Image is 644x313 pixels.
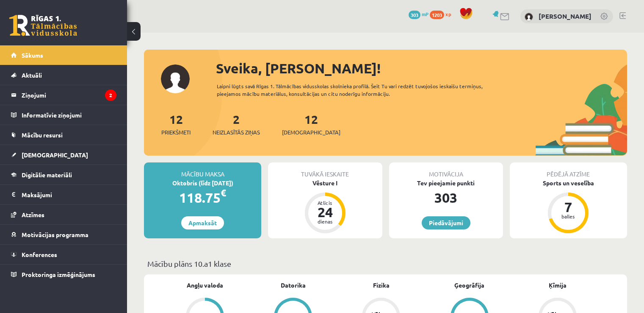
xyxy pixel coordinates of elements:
a: Konferences [11,245,116,264]
span: xp [445,11,451,17]
a: Aktuāli [11,65,116,85]
span: Priekšmeti [161,128,191,137]
a: Ziņojumi2 [11,85,116,105]
span: 1203 [430,11,444,19]
div: Tev pieejamie punkti [389,179,503,187]
a: [DEMOGRAPHIC_DATA] [11,145,116,165]
a: Motivācijas programma [11,225,116,244]
a: Sports un veselība 7 balles [510,179,627,235]
a: Apmaksāt [181,216,224,229]
legend: Informatīvie ziņojumi [22,105,116,125]
div: Sports un veselība [510,179,627,187]
a: Mācību resursi [11,125,116,145]
a: Datorika [281,281,306,290]
div: 7 [556,200,581,214]
div: Laipni lūgts savā Rīgas 1. Tālmācības vidusskolas skolnieka profilā. Šeit Tu vari redzēt tuvojošo... [217,82,507,98]
span: Sākums [22,51,43,59]
div: 24 [312,205,338,219]
div: Atlicis [312,200,338,205]
div: Mācību maksa [144,162,261,179]
img: Valērija Jumakova [525,13,533,21]
div: Sveika, [PERSON_NAME]! [216,58,627,78]
a: Sākums [11,45,116,65]
a: Informatīvie ziņojumi [11,105,116,125]
span: € [221,187,226,199]
a: 2Neizlasītās ziņas [213,112,260,137]
span: 303 [409,11,420,19]
a: Angļu valoda [187,281,223,290]
div: Tuvākā ieskaite [268,162,382,179]
a: 12Priekšmeti [161,112,191,137]
a: Proktoringa izmēģinājums [11,265,116,284]
i: 2 [105,89,116,101]
span: Aktuāli [22,71,42,79]
a: 303 mP [409,11,428,17]
a: Ģeogrāfija [454,281,484,290]
div: Pēdējā atzīme [510,162,627,179]
div: balles [556,214,581,219]
a: Rīgas 1. Tālmācības vidusskola [9,15,77,36]
span: mP [422,11,428,17]
legend: Maksājumi [22,185,116,204]
div: dienas [312,219,338,224]
span: Mācību resursi [22,131,63,139]
a: Digitālie materiāli [11,165,116,184]
div: Vēsture I [268,179,382,187]
a: Piedāvājumi [422,216,470,229]
legend: Ziņojumi [22,85,116,105]
p: Mācību plāns 10.a1 klase [147,258,624,269]
div: 303 [389,187,503,208]
span: [DEMOGRAPHIC_DATA] [22,151,88,159]
span: Neizlasītās ziņas [213,128,260,137]
a: 1203 xp [430,11,455,17]
a: Ķīmija [549,281,567,290]
div: 118.75 [144,187,261,208]
span: [DEMOGRAPHIC_DATA] [282,128,340,137]
span: Atzīmes [22,211,44,218]
span: Proktoringa izmēģinājums [22,271,95,278]
a: [PERSON_NAME] [539,12,591,20]
span: Motivācijas programma [22,231,88,238]
div: Motivācija [389,162,503,179]
a: Vēsture I Atlicis 24 dienas [268,179,382,235]
a: Atzīmes [11,205,116,224]
div: Oktobris (līdz [DATE]) [144,179,261,187]
a: 12[DEMOGRAPHIC_DATA] [282,112,340,137]
a: Fizika [373,281,390,290]
span: Konferences [22,251,57,258]
a: Maksājumi [11,185,116,204]
span: Digitālie materiāli [22,171,72,179]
